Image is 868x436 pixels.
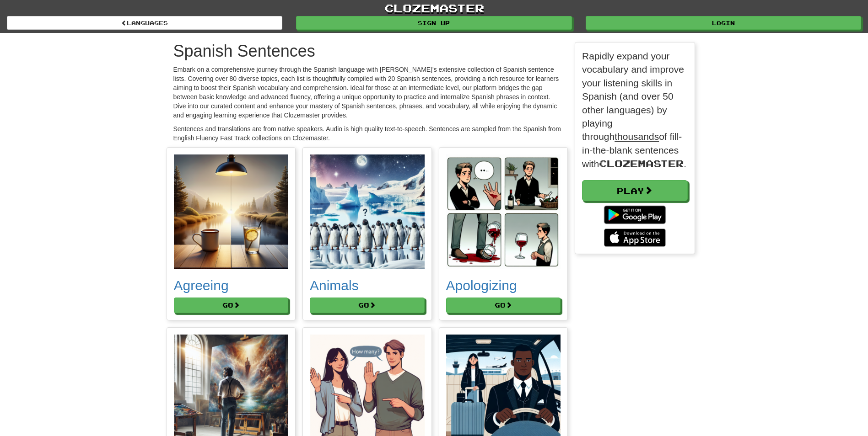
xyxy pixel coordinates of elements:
a: Sign up [296,16,571,30]
img: 7bc4680e-2a63-4bef-a24f-7b845dfb07ff.small.png [174,154,289,269]
h2: Animals [310,278,425,293]
img: b8f2a5ed-7005-46e7-9461-e26207d1db21.small.png [310,154,425,269]
button: Go [310,298,425,313]
button: Go [446,298,561,313]
span: Clozemaster [599,158,684,169]
p: Rapidly expand your vocabulary and improve your listening skills in Spanish (and over 50 other la... [582,49,688,171]
h2: Agreeing [174,278,289,293]
button: Go [174,298,289,313]
a: Play [582,180,688,201]
a: Apologizing Go [446,154,561,314]
img: 511c4d7e-20fd-4cbf-b0d0-4a0c1a5a9c35.small.png [446,154,561,269]
img: Download_on_the_App_Store_Badge_US-UK_135x40-25178aeef6eb6b83b96f5f2d004eda3bffbb37122de64afbaef7... [604,229,666,247]
u: thousands [615,131,659,142]
img: Get it on Google Play [599,201,670,229]
h2: Apologizing [446,278,561,293]
p: Embark on a comprehensive journey through the Spanish language with [PERSON_NAME]'s extensive col... [173,65,561,120]
a: Animals Go [310,154,425,314]
h1: Spanish Sentences [173,42,561,60]
a: Login [586,16,861,30]
a: Languages [7,16,282,30]
p: Sentences and translations are from native speakers. Audio is high quality text-to-speech. Senten... [173,124,561,143]
a: Agreeing Go [174,154,289,314]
